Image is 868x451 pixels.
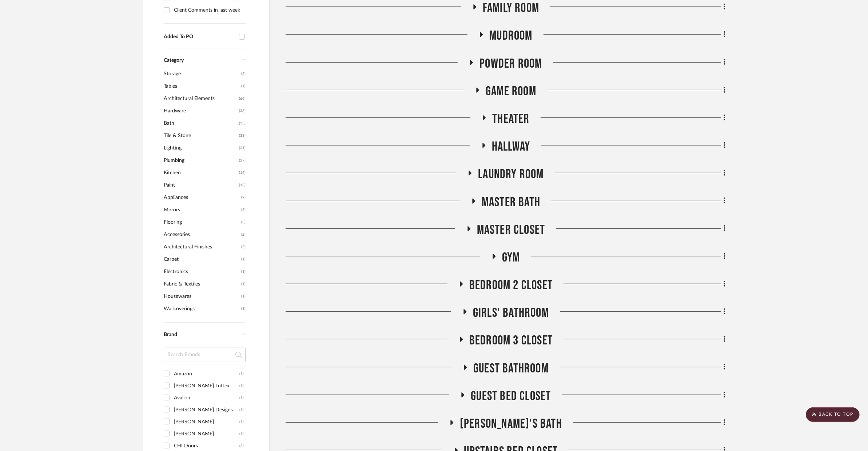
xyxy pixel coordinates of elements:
[164,142,237,154] span: Lighting
[164,117,237,129] span: Bath
[239,404,244,416] div: (1)
[469,278,553,293] span: Bedroom 2 Closet
[241,291,246,302] span: (1)
[241,266,246,278] span: (1)
[473,361,549,376] span: Guest Bathroom
[239,179,246,191] span: (13)
[164,348,246,362] input: Search Brands
[164,129,237,142] span: Tile & Stone
[492,111,529,127] span: Theater
[478,167,544,182] span: Laundry Room
[164,332,177,337] span: Brand
[471,388,551,404] span: Guest Bed Closet
[241,68,246,80] span: (2)
[477,222,545,238] span: Master Closet
[164,167,237,179] span: Kitchen
[164,266,239,278] span: Electronics
[239,368,244,380] div: (1)
[174,404,239,416] div: [PERSON_NAME] Designs
[164,303,239,315] span: Wallcoverings
[241,192,246,203] span: (9)
[239,380,244,392] div: (1)
[164,179,237,191] span: Paint
[164,278,239,290] span: Fabric & Textiles
[164,68,239,80] span: Storage
[174,392,239,404] div: Avallon
[164,228,239,241] span: Accessories
[164,34,235,40] div: Added To PO
[806,407,860,422] scroll-to-top-button: BACK TO TOP
[174,368,239,380] div: Amazon
[239,105,246,117] span: (38)
[239,392,244,404] div: (1)
[502,250,520,266] span: Gym
[164,204,239,216] span: Mirrors
[239,93,246,104] span: (66)
[489,28,532,44] span: Mudroom
[460,416,562,432] span: [PERSON_NAME]'s Bath
[239,416,244,428] div: (1)
[164,216,239,228] span: Flooring
[239,117,246,129] span: (33)
[239,428,244,440] div: (1)
[174,428,239,440] div: [PERSON_NAME]
[164,80,239,92] span: Tables
[241,278,246,290] span: (1)
[473,305,549,321] span: Girls' Bathroom
[174,4,244,16] div: Client Comments in last week
[482,195,540,210] span: Master Bath
[479,56,542,72] span: Powder Room
[164,191,239,204] span: Appliances
[239,130,246,141] span: (33)
[486,84,536,99] span: Game Room
[492,139,530,155] span: Hallway
[483,0,539,16] span: Family Room
[239,155,246,166] span: (27)
[164,253,239,266] span: Carpet
[239,167,246,179] span: (14)
[164,241,239,253] span: Architectural Finishes
[241,254,246,265] span: (1)
[241,80,246,92] span: (1)
[241,241,246,253] span: (2)
[164,57,184,64] span: Category
[164,92,237,105] span: Architectural Elements
[174,380,239,392] div: [PERSON_NAME] Tuftex
[241,216,246,228] span: (3)
[164,105,237,117] span: Hardware
[239,142,246,154] span: (31)
[164,154,237,167] span: Plumbing
[469,333,553,348] span: Bedroom 3 Closet
[164,290,239,303] span: Housewares
[241,303,246,315] span: (1)
[174,416,239,428] div: [PERSON_NAME]
[241,204,246,216] span: (5)
[241,229,246,240] span: (2)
